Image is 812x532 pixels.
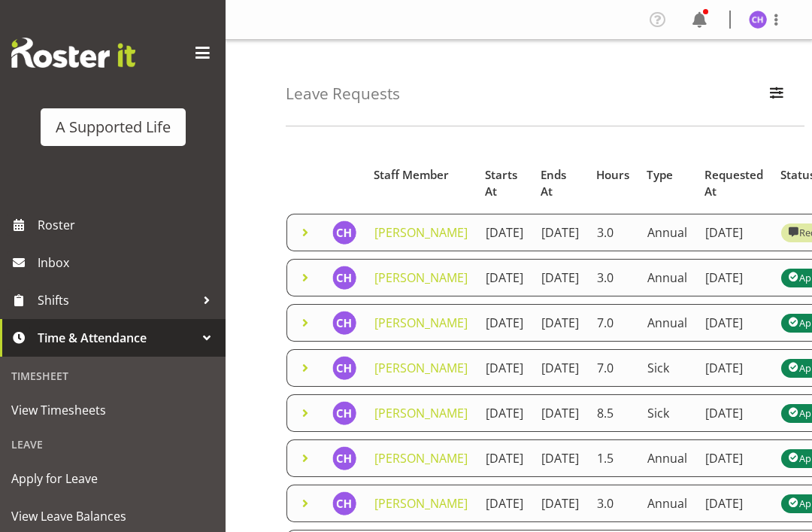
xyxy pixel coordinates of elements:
td: [DATE] [532,214,588,251]
td: [DATE] [532,485,588,522]
td: Annual [638,259,696,296]
img: cathleen-hyde-harris5835.jpg [332,446,356,470]
td: [DATE] [696,259,772,296]
span: Shifts [38,289,195,312]
a: [PERSON_NAME] [374,224,468,241]
td: Annual [638,485,696,522]
td: 3.0 [588,259,638,296]
td: [DATE] [477,394,532,432]
span: Requested At [704,166,763,201]
a: [PERSON_NAME] [374,360,468,376]
td: Sick [638,349,696,387]
td: 1.5 [588,439,638,477]
td: [DATE] [696,304,772,342]
td: [DATE] [532,304,588,342]
td: [DATE] [532,439,588,477]
a: Apply for Leave [4,460,222,497]
td: 3.0 [588,485,638,522]
td: Sick [638,394,696,432]
td: [DATE] [696,439,772,477]
span: View Leave Balances [11,505,214,527]
span: Time & Attendance [38,327,195,349]
span: Starts At [485,166,523,201]
td: Annual [638,439,696,477]
h4: Leave Requests [286,85,400,102]
img: cathleen-hyde-harris5835.jpg [332,266,356,290]
a: [PERSON_NAME] [374,315,468,331]
img: cathleen-hyde-harris5835.jpg [332,491,356,515]
td: 8.5 [588,394,638,432]
a: [PERSON_NAME] [374,269,468,286]
img: Rosterit website logo [11,38,135,68]
img: cathleen-hyde-harris5835.jpg [332,401,356,425]
span: View Timesheets [11,399,214,421]
a: [PERSON_NAME] [374,450,468,467]
button: Filter Employees [761,78,792,111]
span: Ends At [541,166,579,201]
img: cathleen-hyde-harris5835.jpg [332,311,356,335]
img: cathleen-hyde-harris5835.jpg [749,11,767,29]
td: 3.0 [588,214,638,251]
td: 7.0 [588,349,638,387]
img: cathleen-hyde-harris5835.jpg [332,356,356,380]
a: [PERSON_NAME] [374,405,468,421]
td: [DATE] [532,349,588,387]
a: [PERSON_NAME] [374,495,468,512]
span: Hours [596,166,629,184]
td: [DATE] [477,439,532,477]
td: [DATE] [477,259,532,296]
td: [DATE] [696,485,772,522]
td: [DATE] [477,349,532,387]
td: [DATE] [477,304,532,342]
td: [DATE] [696,214,772,251]
td: [DATE] [532,394,588,432]
td: [DATE] [696,394,772,432]
span: Inbox [38,251,218,274]
td: Annual [638,214,696,251]
td: [DATE] [477,214,532,251]
td: [DATE] [532,259,588,296]
span: Staff Member [374,166,449,184]
span: Type [647,166,673,184]
td: [DATE] [696,349,772,387]
div: Timesheet [4,360,222,391]
td: [DATE] [477,485,532,522]
a: View Timesheets [4,391,222,429]
span: Apply for Leave [11,467,214,490]
span: Roster [38,214,218,236]
img: cathleen-hyde-harris5835.jpg [332,220,356,245]
div: Leave [4,429,222,460]
td: 7.0 [588,304,638,342]
td: Annual [638,304,696,342]
div: A Supported Life [56,116,171,138]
